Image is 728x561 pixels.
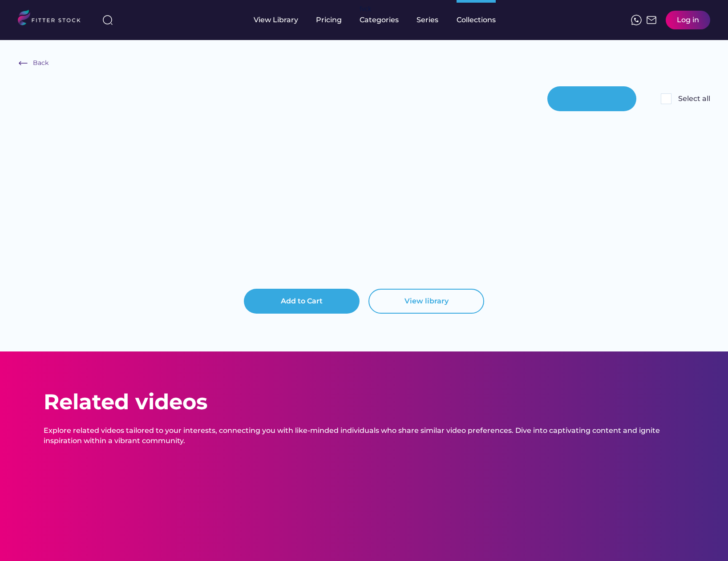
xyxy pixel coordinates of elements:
div: Related videos [44,387,207,417]
img: meteor-icons_whatsapp%20%281%29.svg [631,15,642,25]
div: Explore related videos tailored to your interests, connecting you with like-minded individuals wh... [44,426,684,446]
img: Frame%2051.svg [646,15,657,25]
img: Rectangle%205126.svg [661,93,671,104]
div: View Library [254,15,298,25]
div: fvck [360,4,371,13]
button: View library [368,289,484,314]
img: search-normal%203.svg [102,15,113,25]
div: Back [33,59,49,68]
div: Log in [677,15,699,25]
div: Categories [360,15,399,25]
div: Select all [678,94,710,104]
div: Series [417,15,439,25]
div: Pricing [316,15,342,25]
img: Frame%20%286%29.svg [18,58,28,69]
button: Add to Cart [244,289,360,314]
div: Collections [457,15,496,25]
img: LOGO.svg [18,10,88,28]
